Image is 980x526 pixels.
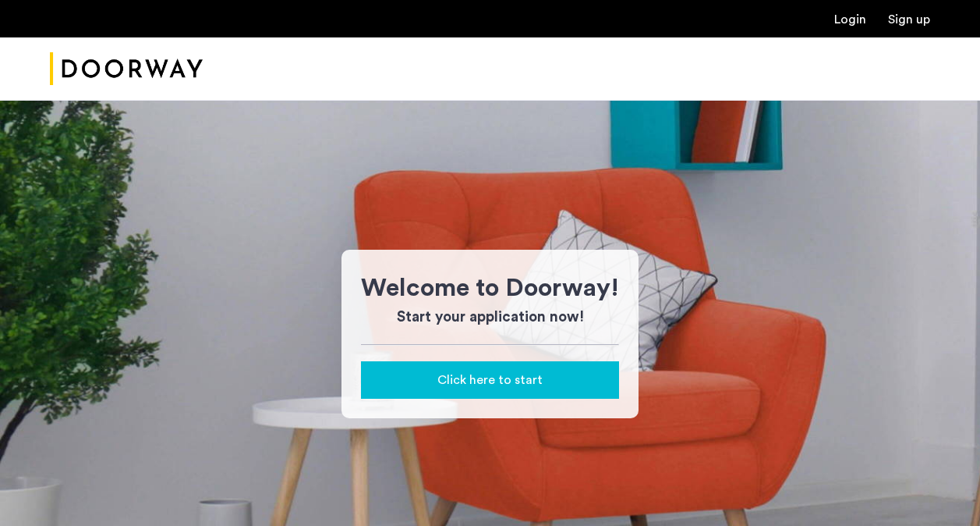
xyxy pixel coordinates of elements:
button: button [361,361,619,399]
span: Click here to start [437,371,543,389]
a: Registration [888,13,930,26]
a: Cazamio Logo [50,40,203,98]
h1: Welcome to Doorway! [361,269,619,307]
a: Login [834,13,866,26]
h3: Start your application now! [361,307,619,329]
img: logo [50,40,203,98]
